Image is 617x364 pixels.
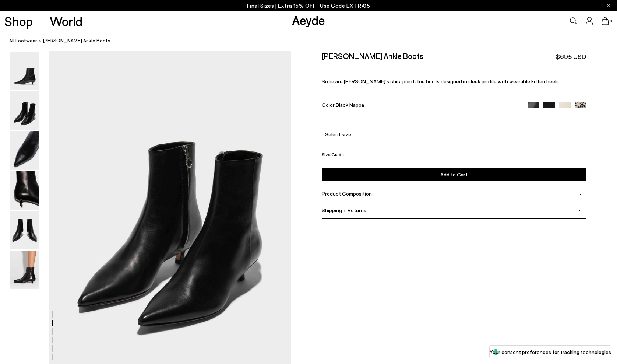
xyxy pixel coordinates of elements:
img: Sofie Leather Ankle Boots - Image 5 [10,211,39,249]
span: [PERSON_NAME] Ankle Boots [43,37,110,45]
a: 0 [602,17,609,25]
button: Add to Cart [322,168,586,181]
a: All Footwear [9,37,37,45]
img: svg%3E [578,192,582,196]
img: svg%3E [578,209,582,212]
img: Sofie Leather Ankle Boots - Image 2 [10,91,39,130]
button: Your consent preferences for tracking technologies [490,346,611,358]
span: Navigate to /collections/ss25-final-sizes [320,2,370,9]
img: Sofie Leather Ankle Boots - Image 6 [10,251,39,289]
a: Shop [4,15,33,28]
span: Product Composition [322,190,372,197]
p: Final Sizes | Extra 15% Off [247,1,370,10]
span: Select size [325,130,351,138]
span: Black Nappa [336,102,364,108]
button: Size Guide [322,150,344,159]
span: Sofie are [PERSON_NAME]'s chic, point-toe boots designed in sleek profile with wearable kitten he... [322,78,560,84]
h2: [PERSON_NAME] Ankle Boots [322,51,423,60]
div: Color: [322,102,519,110]
a: Aeyde [292,12,325,28]
img: svg%3E [579,134,583,137]
img: Sofie Leather Ankle Boots - Image 3 [10,131,39,170]
a: World [50,15,82,28]
span: Add to Cart [440,171,468,178]
img: Sofie Leather Ankle Boots - Image 4 [10,171,39,210]
nav: breadcrumb [9,31,617,51]
label: Your consent preferences for tracking technologies [490,348,611,356]
span: 0 [609,19,613,23]
span: Shipping + Returns [322,207,366,213]
span: $695 USD [556,52,586,61]
img: Sofie Leather Ankle Boots - Image 1 [10,52,39,90]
